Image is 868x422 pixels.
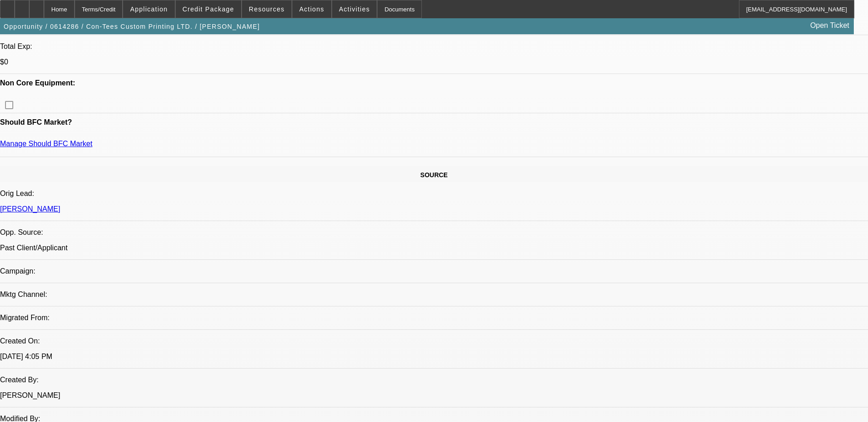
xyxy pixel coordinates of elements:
[299,5,324,13] span: Actions
[292,0,331,18] button: Actions
[176,0,241,18] button: Credit Package
[807,18,853,33] a: Open Ticket
[249,5,285,13] span: Resources
[332,0,377,18] button: Activities
[130,5,167,13] span: Application
[242,0,291,18] button: Resources
[4,23,260,30] span: Opportunity / 0614286 / Con-Tees Custom Printing LTD. / [PERSON_NAME]
[123,0,174,18] button: Application
[339,5,370,13] span: Activities
[421,171,448,179] span: SOURCE
[183,5,234,13] span: Credit Package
